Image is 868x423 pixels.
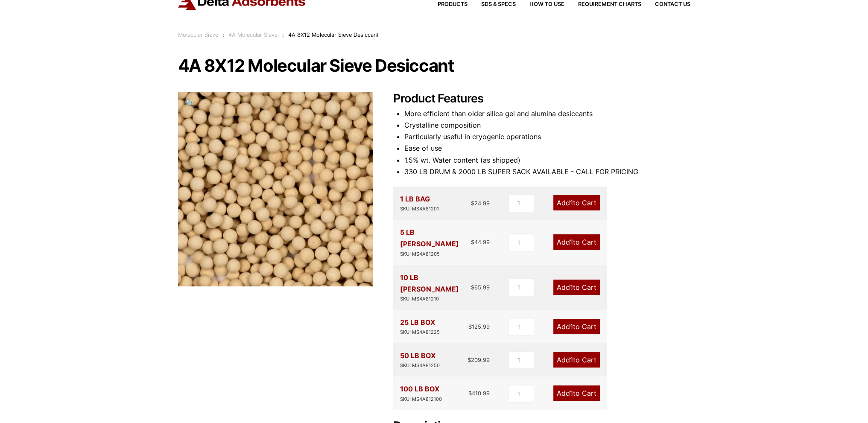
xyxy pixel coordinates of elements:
a: Add1to Cart [553,195,600,210]
div: 100 LB BOX [400,383,442,403]
div: SKU: MS4A812100 [400,395,442,403]
a: Molecular Sieve [178,32,218,38]
span: $ [471,239,474,245]
div: 10 LB [PERSON_NAME] [400,272,471,303]
a: Products [424,2,468,7]
span: Contact Us [655,2,690,7]
span: $ [468,356,471,363]
span: : [222,32,224,38]
a: Contact Us [641,2,690,7]
div: SKU: MS4A81210 [400,295,471,303]
a: Add1to Cart [553,385,600,401]
span: 1 [570,322,573,331]
a: Add1to Cart [553,352,600,368]
bdi: 410.99 [468,390,490,397]
a: Add1to Cart [553,319,600,334]
div: SKU: MS4A81205 [400,250,471,258]
span: 🔍 [185,99,195,108]
div: 50 LB BOX [400,350,440,370]
span: 1 [570,283,573,292]
span: 4A 8X12 Molecular Sieve Desiccant [288,32,379,38]
span: SDS & SPECS [481,2,516,7]
span: 1 [570,389,573,397]
span: $ [468,323,472,330]
div: SKU: MS4A81201 [400,205,439,213]
li: Crystalline composition [404,120,690,131]
span: 1 [570,238,573,246]
bdi: 24.99 [471,200,490,207]
a: 4A Molecular Sieve [228,32,278,38]
a: Add1to Cart [553,280,600,295]
a: Add1to Cart [553,234,600,250]
div: 5 LB [PERSON_NAME] [400,227,471,258]
li: Particularly useful in cryogenic operations [404,131,690,143]
span: 1 [570,198,573,207]
bdi: 44.99 [471,239,490,245]
span: Requirement Charts [578,2,641,7]
a: How to Use [516,2,564,7]
a: View full-screen image gallery [178,92,202,115]
span: $ [471,200,474,207]
div: SKU: MS4A81250 [400,362,440,370]
span: 1 [570,356,573,364]
h1: 4A 8X12 Molecular Sieve Desiccant [178,57,690,75]
a: SDS & SPECS [468,2,516,7]
h2: Product Features [393,92,690,106]
div: 1 LB BAG [400,193,439,213]
span: : [282,32,284,38]
div: SKU: MS4A81225 [400,328,440,336]
span: Products [438,2,468,7]
bdi: 65.99 [471,284,490,291]
a: Requirement Charts [564,2,641,7]
bdi: 125.99 [468,323,490,330]
li: Ease of use [404,143,690,154]
span: $ [471,284,474,291]
div: 25 LB BOX [400,317,440,336]
li: More efficient than older silica gel and alumina desiccants [404,108,690,120]
li: 330 LB DRUM & 2000 LB SUPER SACK AVAILABLE - CALL FOR PRICING [404,166,690,178]
span: $ [468,390,472,397]
span: How to Use [529,2,564,7]
bdi: 209.99 [468,356,490,363]
li: 1.5% wt. Water content (as shipped) [404,155,690,166]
